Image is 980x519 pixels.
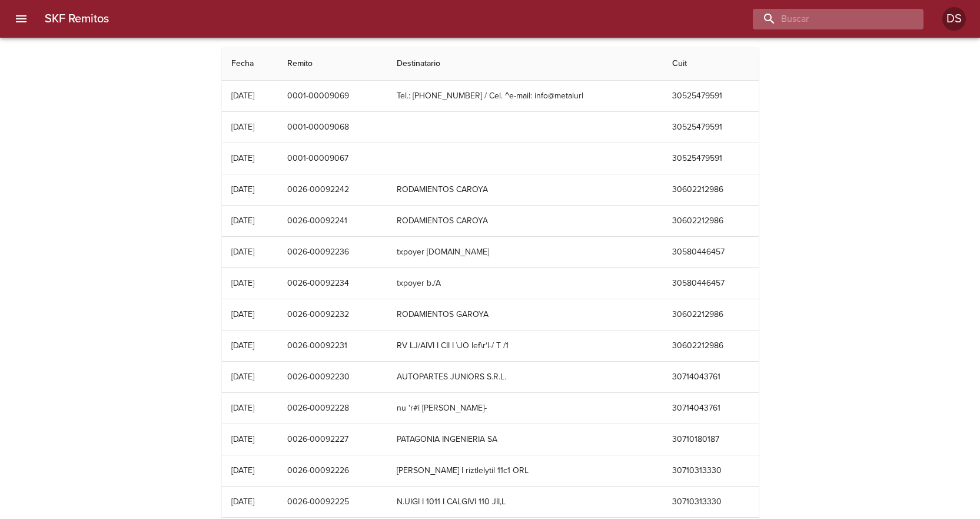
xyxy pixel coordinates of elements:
input: buscar [753,9,903,29]
td: 30602212986 [663,299,758,330]
td: 0026-00092236 [278,237,388,267]
td: RODAMIENTOS CAROYA [387,174,663,205]
td: [DATE] [222,299,278,330]
td: 0026-00092234 [278,268,388,299]
td: AUTOPARTES JUNIORS S.R.L. [387,362,663,392]
td: [PERSON_NAME] I riztlelytil 11c1 ORL [387,455,663,486]
td: [DATE] [222,424,278,455]
td: [DATE] [222,487,278,517]
h6: SKF Remitos [45,9,109,28]
th: Fecha [222,47,278,81]
td: 30710313330 [663,487,758,517]
td: 0026-00092225 [278,487,388,517]
td: 30602212986 [663,174,758,205]
td: [DATE] [222,174,278,205]
td: [DATE] [222,237,278,267]
td: 30710313330 [663,455,758,486]
button: menu [7,5,35,33]
td: Tel.: [PHONE_NUMBER] / Cel. ^e-mail: info@metalurl [387,81,663,111]
td: 30714043761 [663,362,758,392]
td: [DATE] [222,362,278,392]
td: 30525479591 [663,143,758,174]
td: txpoyer [DOMAIN_NAME] [387,237,663,267]
td: 0026-00092241 [278,206,388,236]
td: N.UIGI I 1011 I CALGIVI 110 JII,L [387,487,663,517]
td: RODAMIENTOS CAROYA [387,206,663,236]
div: DS [942,7,966,31]
td: 0026-00092228 [278,393,388,424]
td: txpoyer b./A [387,268,663,299]
td: 0026-00092227 [278,424,388,455]
td: 0026-00092242 [278,174,388,205]
td: 30580446457 [663,268,758,299]
td: [DATE] [222,455,278,486]
td: PATAGONIA INGENIERIA SA [387,424,663,455]
td: nu 'r#i [PERSON_NAME]- [387,393,663,424]
td: RV LJ/AIVI I CII I \JO lef\r‘l-/ T /1 [387,330,663,361]
td: [DATE] [222,393,278,424]
td: 30602212986 [663,330,758,361]
td: [DATE] [222,81,278,111]
td: 0026-00092231 [278,330,388,361]
td: 0026-00092230 [278,362,388,392]
td: 30602212986 [663,206,758,236]
td: 30714043761 [663,393,758,424]
th: Destinatario [387,47,663,81]
td: 30525479591 [663,112,758,143]
td: [DATE] [222,206,278,236]
td: 30710180187 [663,424,758,455]
td: 0001-00009069 [278,81,388,111]
td: RODAMIENTOS GAROYA [387,299,663,330]
td: 0001-00009067 [278,143,388,174]
th: Cuit [663,47,758,81]
th: Remito [278,47,388,81]
td: [DATE] [222,330,278,361]
td: 0001-00009068 [278,112,388,143]
td: [DATE] [222,268,278,299]
td: 30580446457 [663,237,758,267]
td: 0026-00092232 [278,299,388,330]
td: 30525479591 [663,81,758,111]
td: 0026-00092226 [278,455,388,486]
td: [DATE] [222,112,278,143]
td: [DATE] [222,143,278,174]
